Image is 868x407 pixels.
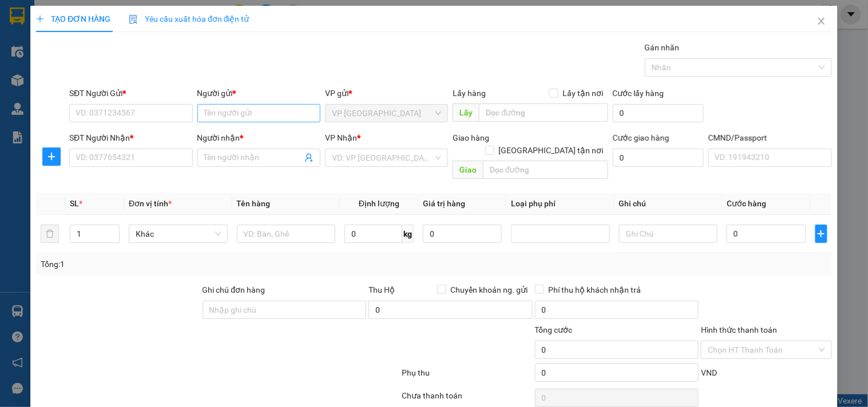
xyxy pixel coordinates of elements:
input: 0 [423,225,502,243]
div: SĐT Người Nhận [69,131,192,144]
span: Tên hàng [237,199,271,208]
span: Phí thu hộ khách nhận trả [544,284,646,296]
span: Giao [453,161,483,179]
div: VP gửi [325,87,448,99]
span: plus [36,15,44,23]
input: Dọc đường [483,161,608,179]
span: plus [43,152,60,161]
th: Ghi chú [615,193,723,215]
span: TẠO ĐƠN HÀNG [36,14,110,23]
span: VP Bắc Sơn [332,105,441,122]
input: VD: Bàn, Ghế [237,225,336,243]
img: icon [129,15,138,24]
input: Ghi Chú [619,225,718,243]
span: plus [816,229,827,238]
span: close [817,17,826,26]
input: Dọc đường [479,103,608,122]
label: Ghi chú đơn hàng [203,285,265,294]
input: Cước lấy hàng [613,104,704,122]
button: plus [815,225,827,243]
div: Người nhận [197,131,320,144]
span: kg [402,225,414,243]
span: Giá trị hàng [423,199,465,208]
button: delete [41,225,59,243]
input: Ghi chú đơn hàng [203,301,367,319]
div: SĐT Người Gửi [69,87,192,99]
label: Hình thức thanh toán [701,325,777,334]
span: SL [70,199,79,208]
span: VND [701,368,717,377]
label: Cước lấy hàng [613,89,664,98]
span: VP Nhận [325,133,357,142]
span: Đơn vị tính [129,199,172,208]
span: Tổng cước [535,325,573,334]
span: Cước hàng [727,199,766,208]
span: Thu Hộ [368,285,395,294]
span: [GEOGRAPHIC_DATA] tận nơi [494,144,608,157]
span: user-add [304,153,314,162]
input: Cước giao hàng [613,149,704,167]
label: Gán nhãn [645,43,680,52]
span: Khác [136,225,221,242]
span: Giao hàng [453,133,490,142]
button: Close [806,6,838,38]
th: Loại phụ phí [506,193,615,215]
span: Chuyển khoản ng. gửi [446,284,533,296]
span: Lấy tận nơi [558,87,608,99]
span: Định lượng [359,199,399,208]
div: Người gửi [197,87,320,99]
div: Tổng: 1 [41,258,336,270]
span: Lấy [453,103,479,122]
label: Cước giao hàng [613,133,669,142]
div: CMND/Passport [708,131,831,144]
div: Phụ thu [401,366,533,386]
button: plus [42,147,61,166]
span: Lấy hàng [453,89,486,98]
span: Yêu cầu xuất hóa đơn điện tử [129,14,249,23]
